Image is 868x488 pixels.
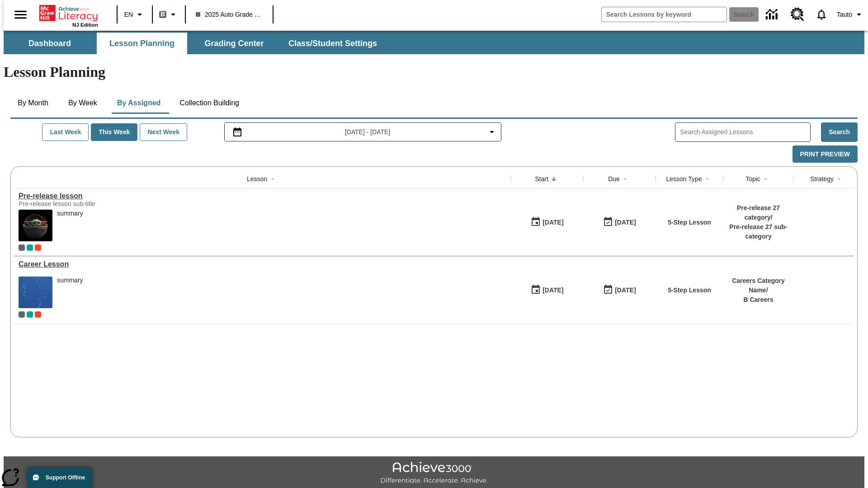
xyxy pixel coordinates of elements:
button: 01/13/25: First time the lesson was available [528,282,566,299]
div: summary [57,210,83,217]
img: hero alt text [19,210,52,241]
button: Search [821,122,858,142]
a: Pre-release lesson, Lessons [19,192,506,200]
input: search field [602,7,726,22]
div: SubNavbar [4,33,385,54]
p: 5-Step Lesson [668,286,711,295]
button: Next Week [140,123,187,141]
p: Pre-release 27 category / [728,203,789,222]
button: Support Offline [27,467,92,488]
div: Strategy [810,174,834,183]
button: This Week [91,123,137,141]
div: 2025 Auto Grade 1 A [27,311,33,318]
button: Dashboard [5,33,95,54]
div: [DATE] [542,285,563,296]
div: Start [535,174,548,183]
button: 01/22/25: First time the lesson was available [528,214,566,231]
div: Lesson Type [666,174,702,183]
div: Lesson [247,174,267,183]
div: Test 1 [35,311,41,318]
input: Search Assigned Lessons [680,126,810,139]
a: Data Center [760,2,785,27]
div: Pre-release lesson [19,192,506,200]
div: Current Class [19,244,25,251]
button: By Month [10,92,56,114]
img: Achieve3000 Differentiate Accelerate Achieve [380,462,488,485]
button: Open side menu [7,1,34,28]
img: fish [19,277,52,308]
div: SubNavbar [4,31,864,54]
a: Home [39,4,98,22]
span: B [160,9,165,20]
div: summary [57,210,83,241]
span: 2025 Auto Grade 1 B [196,10,263,19]
button: Sort [834,174,844,184]
div: 2025 Auto Grade 1 A [27,244,33,251]
button: Sort [760,174,771,184]
span: Class/Student Settings [288,38,377,49]
button: Grading Center [189,33,279,54]
button: Language: EN, Select a language [120,6,149,23]
div: summary [57,277,83,308]
a: Resource Center, Will open in new tab [785,2,810,27]
button: Sort [267,174,278,184]
div: [DATE] [615,285,636,296]
div: Career Lesson [19,260,506,268]
a: Notifications [810,3,833,26]
button: Sort [702,174,713,184]
button: Lesson Planning [97,33,187,54]
span: Tauto [837,10,852,19]
button: Last Week [42,123,89,141]
p: Careers Category Name / [728,276,789,295]
button: Select the date range menu item [228,127,498,137]
a: Career Lesson, Lessons [19,260,506,268]
div: Home [39,3,98,28]
span: Grading Center [204,38,264,49]
button: Collection Building [172,92,246,114]
span: Support Offline [46,474,85,481]
div: [DATE] [542,217,563,228]
span: NJ Edition [72,22,98,28]
div: Test 1 [35,244,41,251]
span: EN [124,10,133,19]
div: Current Class [19,311,25,318]
div: [DATE] [615,217,636,228]
p: B Careers [728,295,789,305]
button: By Week [60,92,105,114]
span: [DATE] - [DATE] [345,127,391,137]
button: By Assigned [110,92,168,114]
div: summary [57,277,83,284]
button: Class/Student Settings [281,33,384,54]
button: Boost Class color is gray green. Change class color [156,6,182,23]
button: Print Preview [793,145,858,163]
p: 5-Step Lesson [668,218,711,227]
div: Pre-release lesson sub-title [19,200,154,207]
button: 01/25/26: Last day the lesson can be accessed [600,214,639,231]
p: Pre-release 27 sub-category [728,222,789,241]
span: Dashboard [28,38,71,49]
button: Sort [620,174,631,184]
button: 01/17/26: Last day the lesson can be accessed [600,282,639,299]
svg: Collapse Date Range Filter [486,127,497,137]
h1: Lesson Planning [4,64,864,80]
button: Sort [548,174,559,184]
span: Lesson Planning [109,38,175,49]
button: Profile/Settings [833,6,868,23]
div: Due [608,174,620,183]
div: Topic [745,174,760,183]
